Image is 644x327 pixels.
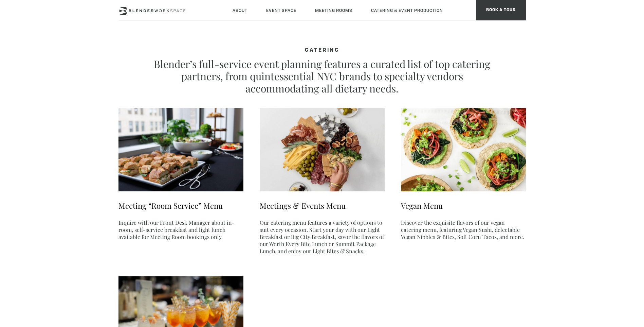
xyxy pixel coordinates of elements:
p: Blender’s full-service event planning features a curated list of top catering partners, from quin... [152,58,492,94]
p: Our catering menu features a variety of options to suit every occasion. Start your day with our L... [260,219,385,255]
a: Meeting “Room Service” Menu [118,201,223,211]
p: Discover the exquisite flavors of our vegan catering menu, featuring Vegan Sushi, delectable Vega... [401,219,526,240]
a: Vegan Menu [401,201,443,211]
h4: CATERING [152,48,492,54]
p: Inquire with our Front Desk Manager about in-room, self-service breakfast and light lunch availab... [118,219,243,240]
a: Meetings & Events Menu [260,201,346,211]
